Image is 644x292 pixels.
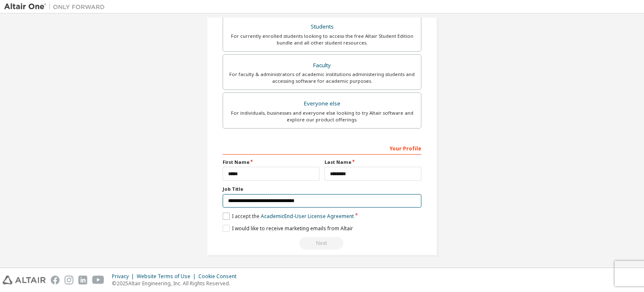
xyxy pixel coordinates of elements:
[223,141,421,155] div: Your Profile
[228,21,416,33] div: Students
[228,33,416,46] div: For currently enrolled students looking to access the free Altair Student Edition bundle and all ...
[92,276,104,284] img: youtube.svg
[223,225,353,232] label: I would like to receive marketing emails from Altair
[112,280,241,287] p: © 2025 Altair Engineering, Inc. All Rights Reserved.
[198,273,241,280] div: Cookie Consent
[261,213,354,220] a: Academic End-User License Agreement
[228,71,416,84] div: For faculty & administrators of academic institutions administering students and accessing softwa...
[223,159,319,166] label: First Name
[65,276,73,284] img: instagram.svg
[78,276,87,284] img: linkedin.svg
[223,213,354,220] label: I accept the
[228,98,416,110] div: Everyone else
[51,276,60,284] img: facebook.svg
[325,159,421,166] label: Last Name
[3,276,46,284] img: altair_logo.svg
[4,3,109,11] img: Altair One
[223,237,421,250] div: Read and acccept EULA to continue
[223,186,421,192] label: Job Title
[137,273,198,280] div: Website Terms of Use
[228,60,416,71] div: Faculty
[112,273,137,280] div: Privacy
[228,110,416,123] div: For individuals, businesses and everyone else looking to try Altair software and explore our prod...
